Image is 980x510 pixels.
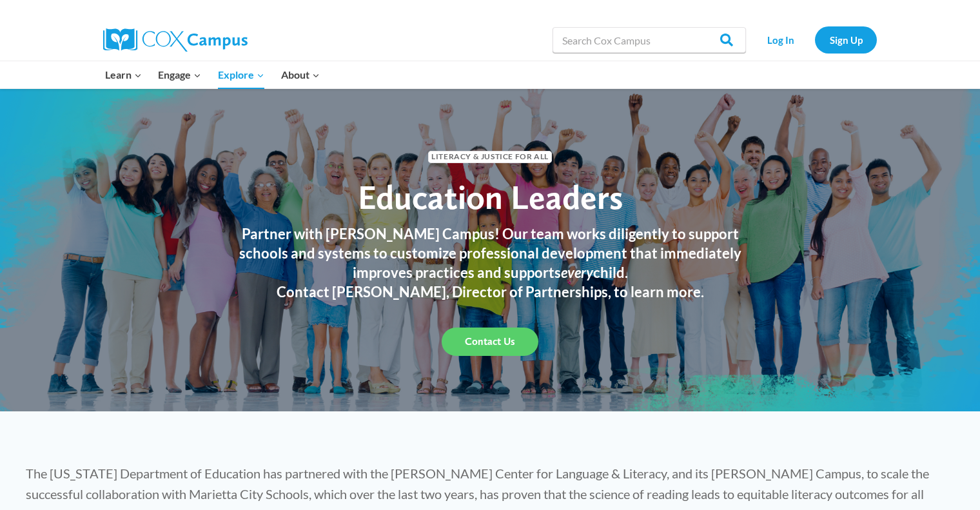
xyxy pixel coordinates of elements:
[561,264,593,281] em: every
[465,335,515,348] span: Contact Us
[442,328,538,356] a: Contact Us
[158,66,201,83] span: Engage
[553,27,746,53] input: Search Cox Campus
[226,282,754,302] h3: Contact [PERSON_NAME], Director of Partnerships, to learn more.
[428,151,551,163] span: Literacy & Justice for All
[218,66,264,83] span: Explore
[281,66,320,83] span: About
[105,66,142,83] span: Learn
[103,28,248,52] img: Cox Campus
[752,26,808,53] a: Log In
[358,177,623,217] span: Education Leaders
[752,26,877,53] nav: Secondary Navigation
[226,224,754,282] h3: Partner with [PERSON_NAME] Campus! Our team works diligently to support schools and systems to cu...
[815,26,877,53] a: Sign Up
[97,61,328,88] nav: Primary Navigation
